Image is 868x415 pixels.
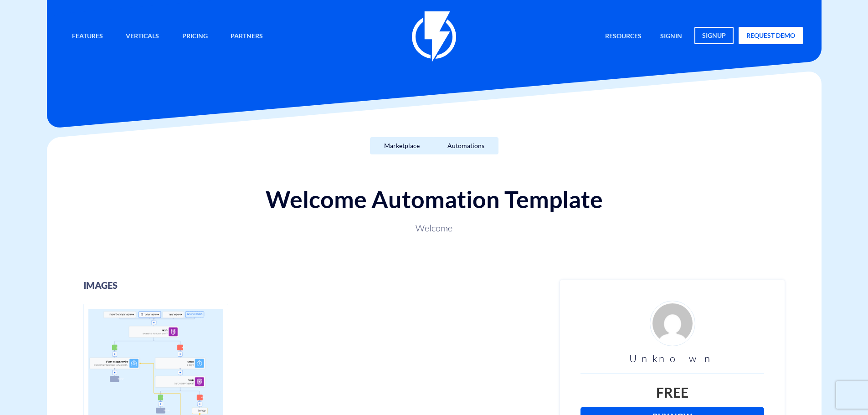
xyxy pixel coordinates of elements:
[580,353,764,364] h3: Unknown
[132,222,737,235] p: Welcome
[56,186,812,212] h1: Welcome Automation Template
[175,27,215,46] a: Pricing
[650,301,695,346] img: d4fe36f24926ae2e6254bfc5557d6d03
[370,137,434,154] a: Marketplace
[739,27,803,44] a: request demo
[224,27,270,46] a: Partners
[65,27,110,46] a: Features
[694,27,734,44] a: signup
[433,137,498,154] a: Automations
[598,27,648,46] a: Resources
[83,280,547,290] h3: images
[653,27,689,46] a: signin
[119,27,166,46] a: Verticals
[580,383,764,402] div: Free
